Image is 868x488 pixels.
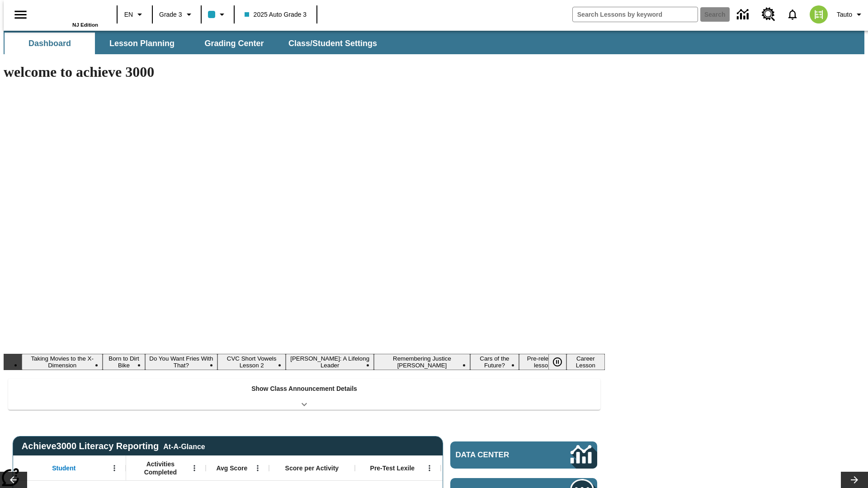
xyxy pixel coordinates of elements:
button: Slide 3 Do You Want Fries With That? [145,354,217,370]
span: Score per Activity [285,464,339,472]
button: Slide 8 Pre-release lesson [519,354,566,370]
button: Slide 2 Born to Dirt Bike [103,354,145,370]
a: Home [39,4,98,22]
button: Class color is light blue. Change class color [204,6,231,23]
button: Grade: Grade 3, Select a grade [156,6,198,23]
div: Home [39,3,98,28]
span: Tauto [837,10,852,19]
h1: welcome to achieve 3000 [4,64,605,80]
button: Slide 4 CVC Short Vowels Lesson 2 [217,354,286,370]
div: SubNavbar [4,31,864,54]
p: Show Class Announcement Details [251,384,357,394]
div: Show Class Announcement Details [8,379,600,410]
button: Slide 1 Taking Movies to the X-Dimension [22,354,103,370]
a: Data Center [450,441,597,469]
input: search field [573,7,698,22]
button: Lesson Planning [97,33,187,54]
img: avatar image [810,5,828,23]
span: EN [124,10,133,19]
button: Slide 9 Career Lesson [566,354,605,370]
button: Slide 5 Dianne Feinstein: A Lifelong Leader [286,354,374,370]
span: 2025 Auto Grade 3 [245,10,307,19]
a: Notifications [781,3,804,26]
button: Language: EN, Select a language [120,6,149,23]
button: Open Menu [423,461,436,475]
button: Profile/Settings [833,6,868,23]
div: Pause [548,354,576,370]
button: Slide 7 Cars of the Future? [470,354,519,370]
button: Open side menu [7,1,34,28]
button: Slide 6 Remembering Justice O'Connor [374,354,470,370]
a: Resource Center, Will open in new tab [756,2,781,27]
span: Student [52,464,75,472]
span: Grade 3 [159,10,182,19]
span: Pre-Test Lexile [370,464,415,472]
span: Activities Completed [131,460,190,476]
div: At-A-Glance [163,441,205,451]
button: Pause [548,354,566,370]
button: Dashboard [5,33,95,54]
span: Avg Score [216,464,247,472]
span: Data Center [456,450,540,460]
button: Open Menu [108,461,121,475]
button: Lesson carousel, Next [841,472,868,488]
span: Achieve3000 Literacy Reporting [22,441,205,451]
span: NJ Edition [72,22,98,28]
button: Class/Student Settings [281,33,384,54]
button: Open Menu [251,461,264,475]
button: Grading Center [189,33,279,54]
button: Open Menu [188,461,201,475]
div: SubNavbar [4,33,385,54]
button: Select a new avatar [804,3,833,26]
a: Data Center [731,2,756,27]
